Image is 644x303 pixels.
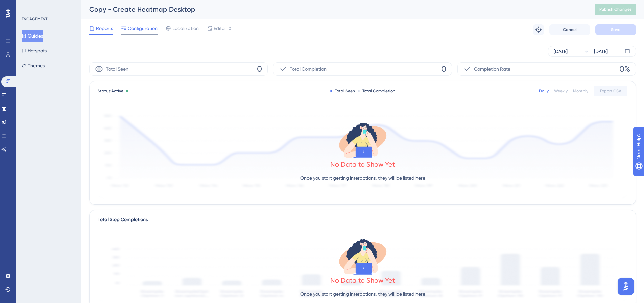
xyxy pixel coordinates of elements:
[22,16,47,22] div: ENGAGEMENT
[616,276,636,297] iframe: UserGuiding AI Assistant Launcher
[330,88,355,94] div: Total Seen
[594,47,608,55] div: [DATE]
[98,216,148,224] div: Total Step Completions
[554,88,568,94] div: Weekly
[474,65,510,73] span: Completion Rate
[594,86,627,96] button: Export CSV
[22,30,43,42] button: Guides
[290,65,327,73] span: Total Completion
[619,64,630,74] span: 0%
[16,2,42,10] span: Need Help?
[549,24,590,35] button: Cancel
[257,64,262,74] span: 0
[599,7,632,12] span: Publish Changes
[128,24,158,32] span: Configuration
[554,47,568,55] div: [DATE]
[22,60,45,72] button: Themes
[595,24,636,35] button: Save
[330,276,395,285] div: No Data to Show Yet
[172,24,199,32] span: Localization
[89,5,578,14] div: Copy - Create Heatmap Desktop
[98,88,123,94] span: Status:
[106,65,128,73] span: Total Seen
[358,88,395,94] div: Total Completion
[22,45,47,57] button: Hotspots
[563,27,577,32] span: Cancel
[611,27,620,32] span: Save
[539,88,549,94] div: Daily
[573,88,588,94] div: Monthly
[300,290,425,298] p: Once you start getting interactions, they will be listed here
[96,24,113,32] span: Reports
[600,88,621,94] span: Export CSV
[214,24,226,32] span: Editor
[441,64,446,74] span: 0
[300,174,425,182] p: Once you start getting interactions, they will be listed here
[330,160,395,169] div: No Data to Show Yet
[595,4,636,15] button: Publish Changes
[111,89,123,93] span: Active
